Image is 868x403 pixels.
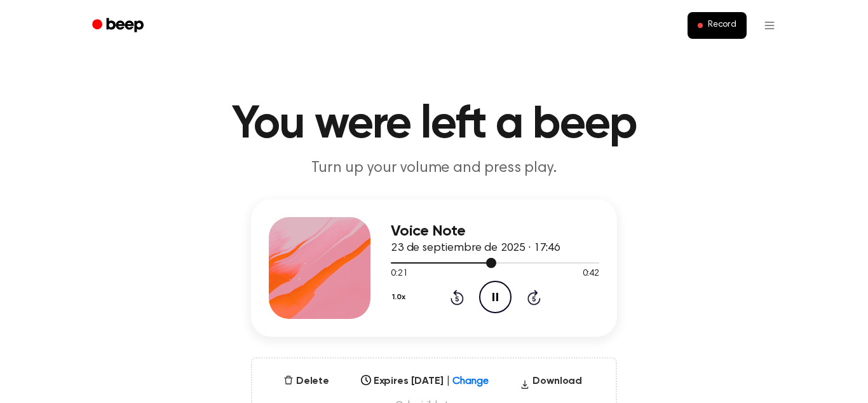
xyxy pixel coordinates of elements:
span: 0:42 [583,267,599,281]
span: 23 de septiembre de 2025 · 17:46 [391,243,560,254]
span: 0:21 [391,267,407,281]
a: Beep [83,13,155,38]
button: 1.0x [391,286,410,308]
span: Record [708,20,736,31]
button: Delete [278,374,334,389]
h1: You were left a beep [109,102,759,148]
button: Open menu [754,10,785,41]
h3: Voice Note [391,223,599,240]
p: Turn up your volume and press play. [190,158,678,179]
button: Download [515,374,587,394]
button: Record [688,12,747,39]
